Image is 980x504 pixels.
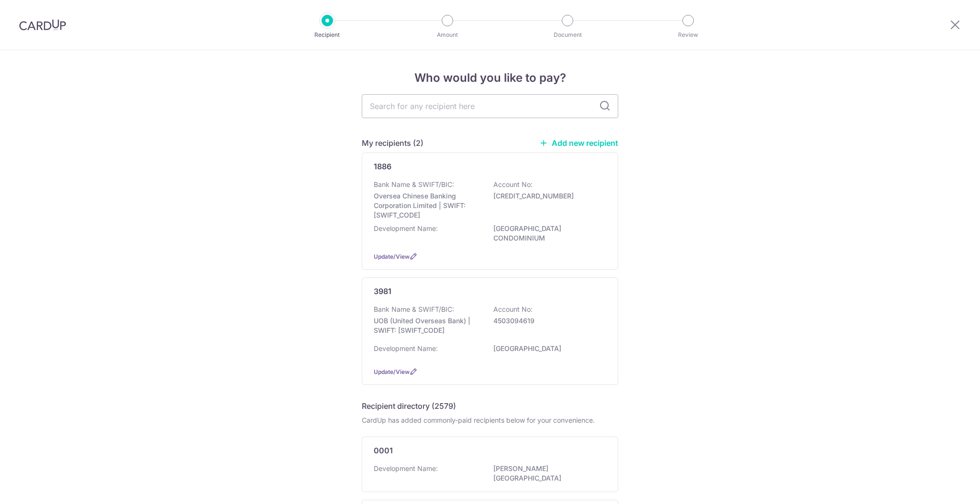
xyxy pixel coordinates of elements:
p: Development Name: [374,344,438,353]
p: [CREDIT_CARD_NUMBER] [493,191,601,201]
h5: Recipient directory (2579) [362,400,456,412]
p: Review [653,30,724,40]
h5: My recipients (2) [362,137,423,149]
img: CardUp [19,19,66,31]
p: Bank Name & SWIFT/BIC: [374,305,454,314]
iframe: Opens a widget where you can find more information [918,475,970,499]
div: CardUp has added commonly-paid recipients below for your convenience. [362,416,618,425]
p: Development Name: [374,224,438,233]
p: 0001 [374,445,393,456]
h4: Who would you like to pay? [362,69,618,87]
input: Search for any recipient here [362,94,618,118]
p: Account No: [493,305,533,314]
p: Oversea Chinese Banking Corporation Limited | SWIFT: [SWIFT_CODE] [374,191,481,220]
p: Amount [412,30,483,40]
p: 3981 [374,285,391,297]
a: Update/View [374,253,410,260]
p: UOB (United Overseas Bank) | SWIFT: [SWIFT_CODE] [374,316,481,335]
p: Bank Name & SWIFT/BIC: [374,180,454,189]
a: Add new recipient [539,138,618,148]
a: Update/View [374,368,410,375]
p: Account No: [493,180,533,189]
p: 1886 [374,161,391,172]
p: [GEOGRAPHIC_DATA] CONDOMINIUM [493,224,601,243]
p: Recipient [292,30,363,40]
p: 4503094619 [493,316,601,326]
p: Document [532,30,603,40]
p: [GEOGRAPHIC_DATA] [493,344,601,353]
p: [PERSON_NAME][GEOGRAPHIC_DATA] [493,464,601,483]
p: Development Name: [374,464,438,473]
